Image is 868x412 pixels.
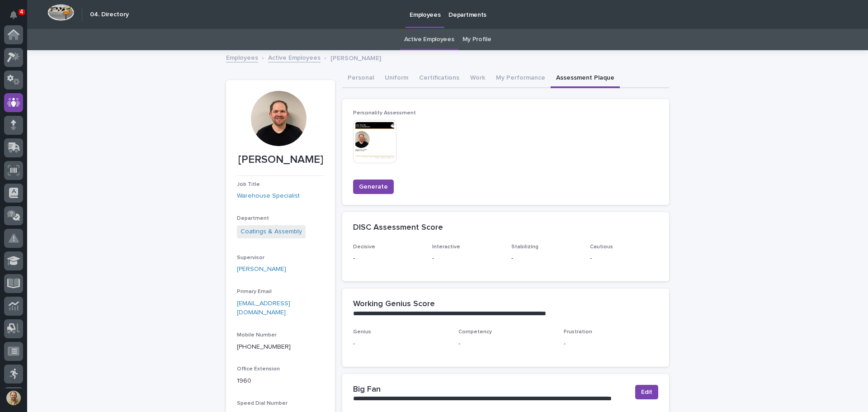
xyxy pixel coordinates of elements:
h2: 04. Directory [90,11,129,19]
span: Office Extension [237,366,280,372]
span: Frustration [564,329,592,335]
span: Interactive [432,244,460,250]
span: Primary Email [237,289,272,294]
p: 1960 [237,376,324,386]
a: Warehouse Specialist [237,191,300,201]
a: [EMAIL_ADDRESS][DOMAIN_NAME] [237,300,290,316]
p: - [564,339,658,349]
span: Personality Assessment [353,110,416,116]
p: [PERSON_NAME] [237,153,324,166]
a: Active Employees [404,29,454,50]
span: Genius [353,329,371,335]
span: Speed Dial Number [237,401,288,406]
button: users-avatar [4,388,23,407]
span: Decisive [353,244,375,250]
h2: DISC Assessment Score [353,223,443,233]
a: Active Employees [268,52,321,62]
img: Workspace Logo [47,4,74,21]
a: [PHONE_NUMBER] [237,344,291,350]
span: Supervisor [237,255,264,260]
span: Cautious [590,244,613,250]
span: Mobile Number [237,332,277,338]
p: - [590,254,658,263]
h2: Big Fan [353,385,381,395]
p: - [511,254,580,263]
span: Competency [458,329,492,335]
span: Department [237,216,269,221]
button: Personal [342,69,379,88]
p: [PERSON_NAME] [330,52,381,62]
span: Generate [359,182,388,191]
a: Employees [226,52,258,62]
p: - [353,339,448,349]
p: - [458,339,553,349]
p: - [353,254,421,263]
button: Assessment Plaque [551,69,620,88]
div: Notifications4 [11,11,23,25]
span: Edit [641,388,652,397]
button: Edit [635,385,658,399]
p: - [432,254,500,263]
button: Uniform [379,69,414,88]
h2: Working Genius Score [353,299,435,309]
button: Notifications [4,5,23,24]
p: 4 [20,9,23,15]
a: [PERSON_NAME] [237,265,286,274]
button: My Performance [491,69,551,88]
a: My Profile [462,29,491,50]
button: Work [465,69,491,88]
button: Generate [353,180,394,194]
span: Stabilizing [511,244,538,250]
button: Certifications [414,69,465,88]
a: Coatings & Assembly [241,227,302,237]
span: Job Title [237,182,260,187]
